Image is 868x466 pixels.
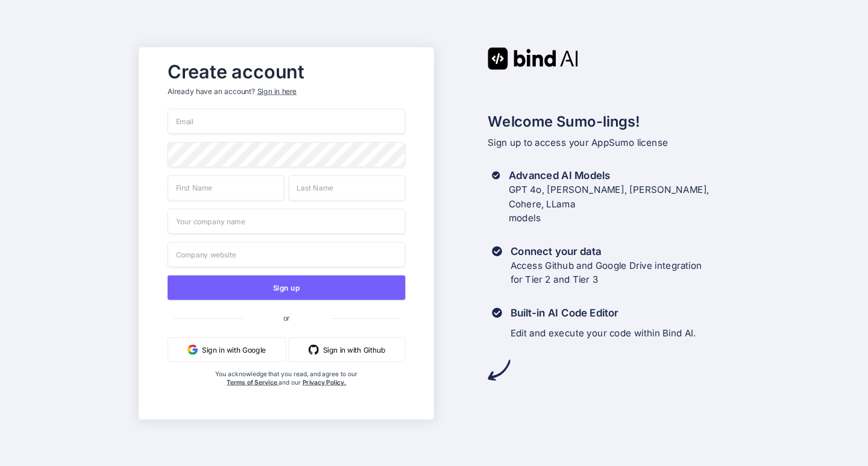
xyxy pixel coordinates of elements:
[227,378,279,386] a: Terms of Service
[511,305,696,320] h3: Built-in AI Code Editor
[289,337,406,362] button: Sign in with Github
[168,337,286,362] button: Sign in with Google
[488,47,578,69] img: Bind AI logo
[488,110,729,132] h2: Welcome Sumo-lings!
[488,135,729,150] p: Sign up to access your AppSumo license
[488,359,510,381] img: arrow
[168,175,285,200] input: First Name
[168,209,405,234] input: Your company name
[511,326,696,340] p: Edit and execute your code within Bind AI.
[509,168,729,183] h3: Advanced AI Models
[168,86,405,96] p: Already have an account?
[257,86,297,96] div: Sign in here
[168,63,405,80] h2: Create account
[511,244,702,258] h3: Connect your data
[303,378,347,386] a: Privacy Policy.
[187,344,198,354] img: google
[168,275,405,300] button: Sign up
[242,304,331,330] span: or
[207,370,366,411] div: You acknowledge that you read, and agree to our and our
[289,175,406,200] input: Last Name
[168,109,405,134] input: Email
[309,344,319,354] img: github
[511,258,702,287] p: Access Github and Google Drive integration for Tier 2 and Tier 3
[168,242,405,267] input: Company website
[509,182,729,225] p: GPT 4o, [PERSON_NAME], [PERSON_NAME], Cohere, LLama models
